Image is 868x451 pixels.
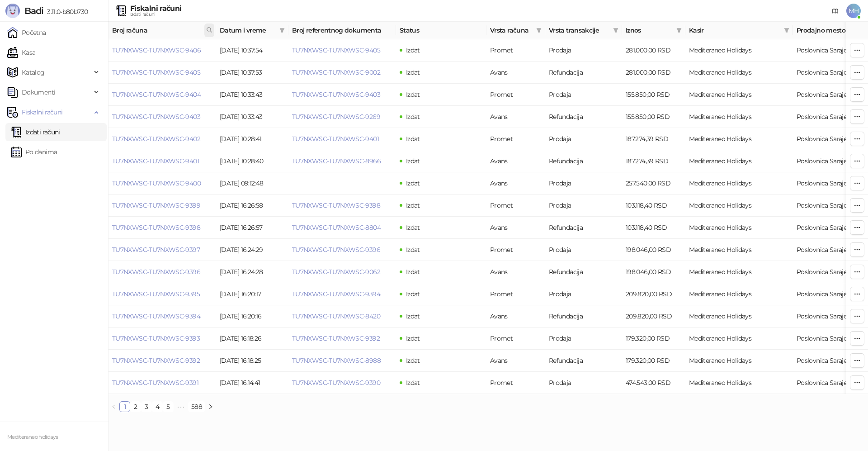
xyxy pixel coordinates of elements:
a: TU7NXWSC-TU7NXWSC-9402 [112,135,200,143]
td: 187.274,39 RSD [622,150,685,172]
a: 588 [189,402,205,412]
td: 198.046,00 RSD [622,261,685,283]
span: Vrsta transakcije [549,25,609,35]
td: 155.850,00 RSD [622,84,685,106]
a: TU7NXWSC-TU7NXWSC-9392 [292,334,380,342]
td: Refundacija [545,350,622,372]
a: TU7NXWSC-TU7NXWSC-9405 [112,68,200,76]
a: Početna [7,24,46,42]
span: Broj računa [112,25,203,35]
td: Mediteraneo Holidays [685,172,793,195]
td: Mediteraneo Holidays [685,106,793,128]
div: Izdati računi [130,12,181,17]
td: Mediteraneo Holidays [685,195,793,217]
td: Refundacija [545,62,622,84]
li: 3 [141,401,152,412]
span: Izdat [406,379,420,387]
td: Mediteraneo Holidays [685,261,793,283]
a: TU7NXWSC-TU7NXWSC-8988 [292,356,381,365]
td: 103.118,40 RSD [622,195,685,217]
td: [DATE] 16:24:28 [216,261,288,283]
a: 3 [142,402,151,412]
td: Mediteraneo Holidays [685,84,793,106]
button: right [205,401,216,412]
li: 588 [188,401,205,412]
span: Izdat [406,312,420,320]
span: Izdat [406,268,420,276]
span: filter [676,28,682,33]
a: TU7NXWSC-TU7NXWSC-9398 [292,201,380,209]
td: Prodaja [545,283,622,305]
td: 179.320,00 RSD [622,328,685,350]
td: Avans [486,350,545,372]
td: TU7NXWSC-TU7NXWSC-9402 [108,128,216,150]
a: 4 [152,402,162,412]
td: 209.820,00 RSD [622,283,685,305]
td: Avans [486,305,545,328]
span: Fiskalni računi [22,103,62,121]
td: 257.540,00 RSD [622,172,685,195]
a: TU7NXWSC-TU7NXWSC-9396 [112,268,200,276]
td: TU7NXWSC-TU7NXWSC-9396 [108,261,216,283]
a: TU7NXWSC-TU7NXWSC-9396 [292,246,380,254]
td: Promet [486,128,545,150]
span: Izdat [406,90,420,99]
li: 5 [163,401,174,412]
td: Mediteraneo Holidays [685,239,793,261]
td: Mediteraneo Holidays [685,283,793,305]
th: Kasir [685,22,793,39]
td: Prodaja [545,172,622,195]
span: 3.11.0-b80b730 [43,8,88,16]
td: [DATE] 16:18:26 [216,328,288,350]
span: Izdat [406,334,420,342]
a: TU7NXWSC-TU7NXWSC-8804 [292,223,381,232]
a: TU7NXWSC-TU7NXWSC-8420 [292,312,380,320]
a: 1 [120,402,130,412]
a: TU7NXWSC-TU7NXWSC-9406 [112,46,201,54]
li: Sledećih 5 Strana [174,401,188,412]
td: Mediteraneo Holidays [685,305,793,328]
td: [DATE] 16:14:41 [216,372,288,394]
span: MH [846,4,861,18]
td: TU7NXWSC-TU7NXWSC-9405 [108,62,216,84]
td: 281.000,00 RSD [622,39,685,62]
a: TU7NXWSC-TU7NXWSC-9403 [292,90,380,99]
span: right [208,404,213,409]
td: Promet [486,372,545,394]
td: 209.820,00 RSD [622,305,685,328]
span: filter [675,24,684,37]
td: TU7NXWSC-TU7NXWSC-9392 [108,350,216,372]
td: [DATE] 10:37:54 [216,39,288,62]
a: TU7NXWSC-TU7NXWSC-9391 [112,379,198,387]
span: Izdat [406,179,420,187]
span: Izdat [406,201,420,209]
td: Mediteraneo Holidays [685,328,793,350]
td: TU7NXWSC-TU7NXWSC-9406 [108,39,216,62]
a: TU7NXWSC-TU7NXWSC-9400 [112,179,201,187]
td: Prodaja [545,84,622,106]
td: Avans [486,217,545,239]
a: Izdati računi [11,123,60,141]
span: Katalog [22,63,45,81]
td: [DATE] 10:33:43 [216,106,288,128]
a: Dokumentacija [828,4,843,18]
span: Izdat [406,135,420,143]
td: TU7NXWSC-TU7NXWSC-9397 [108,239,216,261]
td: TU7NXWSC-TU7NXWSC-9398 [108,217,216,239]
td: TU7NXWSC-TU7NXWSC-9399 [108,195,216,217]
a: TU7NXWSC-TU7NXWSC-9403 [112,113,200,121]
span: filter [278,24,287,37]
td: Mediteraneo Holidays [685,217,793,239]
td: Prodaja [545,128,622,150]
span: filter [611,24,620,37]
span: Datum i vreme [220,25,276,35]
span: filter [536,28,542,33]
span: Kasir [689,25,780,35]
td: Promet [486,39,545,62]
span: filter [534,24,543,37]
a: TU7NXWSC-TU7NXWSC-9392 [112,356,200,365]
td: TU7NXWSC-TU7NXWSC-9391 [108,372,216,394]
a: Po danima [11,143,57,161]
td: TU7NXWSC-TU7NXWSC-9403 [108,106,216,128]
li: Prethodna strana [108,401,119,412]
